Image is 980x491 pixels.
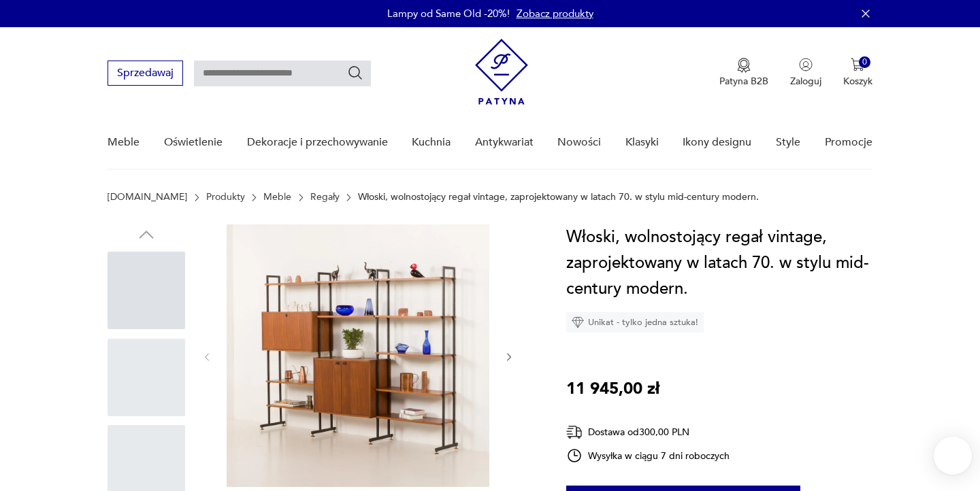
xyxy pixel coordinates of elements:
img: Ikona dostawy [566,424,583,441]
img: Ikonka użytkownika [799,58,813,71]
button: Patyna B2B [719,58,768,88]
a: Style [776,116,800,169]
div: Wysyłka w ciągu 7 dni roboczych [566,447,730,464]
a: Nowości [557,116,601,169]
img: Ikona diamentu [572,316,584,328]
img: Ikona medalu [737,58,751,73]
a: Kuchnia [412,116,451,169]
a: Meble [108,116,140,169]
p: Lampy od Same Old -20%! [387,7,510,20]
a: Zobacz produkty [517,7,593,20]
a: Dekoracje i przechowywanie [247,116,388,169]
a: Regały [310,192,340,203]
a: [DOMAIN_NAME] [108,192,187,203]
a: Ikona medaluPatyna B2B [719,58,768,88]
p: Zaloguj [790,75,821,88]
a: Antykwariat [475,116,534,169]
p: Koszyk [843,75,872,88]
img: Ikona koszyka [851,58,864,71]
a: Sprzedawaj [108,69,183,79]
h1: Włoski, wolnostojący regał vintage, zaprojektowany w latach 70. w stylu mid-century modern. [566,224,872,302]
button: Zaloguj [790,58,821,88]
button: Sprzedawaj [108,61,183,86]
a: Promocje [825,116,872,169]
iframe: Smartsupp widget button [934,437,972,475]
div: Unikat - tylko jedna sztuka! [566,312,704,333]
a: Oświetlenie [164,116,223,169]
p: Patyna B2B [719,75,768,88]
button: 0Koszyk [843,58,872,88]
a: Meble [263,192,291,203]
button: Szukaj [347,65,363,81]
img: Zdjęcie produktu Włoski, wolnostojący regał vintage, zaprojektowany w latach 70. w stylu mid-cent... [227,224,489,487]
a: Ikony designu [683,116,751,169]
img: Patyna - sklep z meblami i dekoracjami vintage [475,39,528,105]
p: 11 945,00 zł [566,376,659,402]
a: Produkty [206,192,245,203]
p: Włoski, wolnostojący regał vintage, zaprojektowany w latach 70. w stylu mid-century modern. [358,192,759,203]
div: Dostawa od 300,00 PLN [566,424,730,441]
a: Klasyki [625,116,659,169]
div: 0 [859,56,870,68]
